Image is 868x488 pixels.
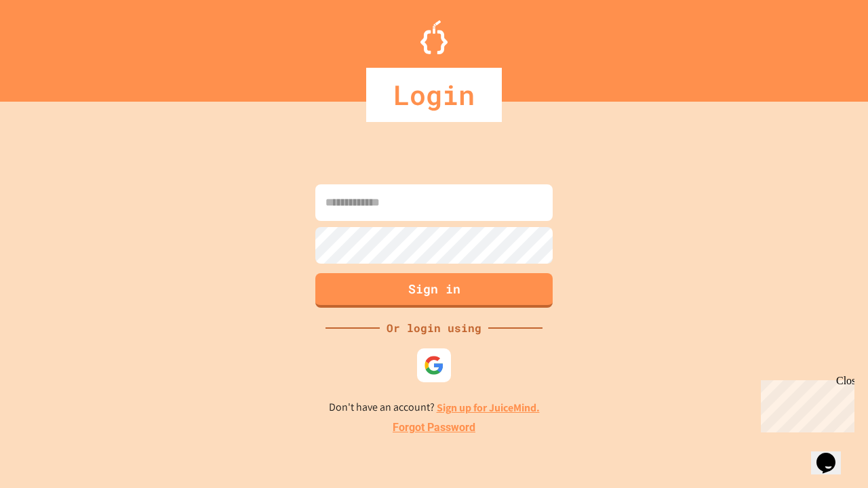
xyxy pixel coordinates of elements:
img: google-icon.svg [424,355,444,375]
div: Login [366,68,502,122]
a: Sign up for JuiceMind. [437,401,540,415]
a: Forgot Password [393,420,475,436]
p: Don't have an account? [329,399,540,416]
div: Chat with us now!Close [5,5,94,86]
iframe: chat widget [755,375,854,432]
div: Or login using [380,320,488,336]
img: Logo.svg [420,20,448,54]
iframe: chat widget [811,434,854,474]
button: Sign in [315,273,553,308]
